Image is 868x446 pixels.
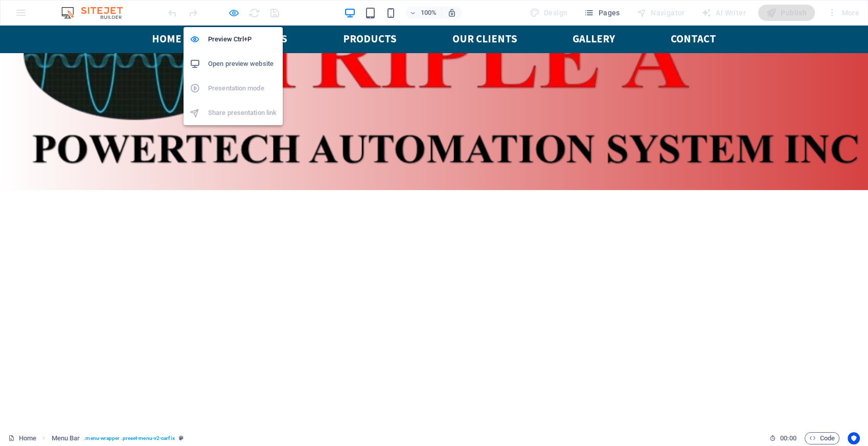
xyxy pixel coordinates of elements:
span: Pages [584,8,620,18]
h6: Preview Ctrl+P [208,33,277,45]
i: On resize automatically adjust zoom level to fit chosen device. [447,8,456,17]
button: Usercentrics [848,432,860,444]
nav: breadcrumb [52,432,184,444]
button: Code [805,432,839,444]
div: Design (Ctrl+Alt+Y) [526,5,572,21]
h6: 100% [421,7,437,19]
span: : [787,434,789,442]
span: Click to select. Double-click to edit [52,432,80,444]
button: 100% [405,7,442,19]
h6: Session time [769,432,796,444]
h6: Open preview website [208,58,277,70]
img: Editor Logo [59,7,135,19]
span: Code [809,432,835,444]
span: . menu-wrapper .preset-menu-v2-carfix [84,432,174,444]
a: Click to cancel selection. Double-click to open Pages [8,432,36,444]
button: Pages [580,5,624,21]
span: 00 00 [780,432,796,444]
i: This element is a customizable preset [179,435,184,441]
